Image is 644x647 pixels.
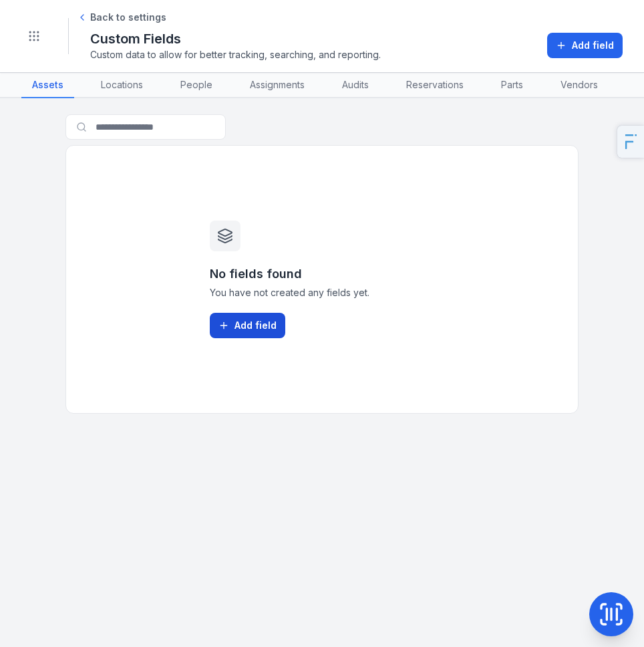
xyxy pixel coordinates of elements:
a: Back to settings [77,11,166,24]
a: Reservations [395,73,474,98]
span: Back to settings [90,11,166,24]
span: Custom data to allow for better tracking, searching, and reporting. [90,48,381,61]
a: Assets [21,73,74,98]
h2: Custom Fields [90,29,381,48]
button: Add field [210,313,285,338]
button: Toggle navigation [21,23,47,49]
span: Add field [572,39,614,52]
span: Add field [234,319,277,332]
a: Vendors [550,73,609,98]
a: Audits [331,73,379,98]
a: Locations [90,73,154,98]
a: People [170,73,223,98]
button: Add field [547,33,623,58]
h3: No fields found [210,265,434,283]
a: Assignments [239,73,315,98]
span: You have not created any fields yet. [210,286,434,299]
a: Parts [490,73,534,98]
